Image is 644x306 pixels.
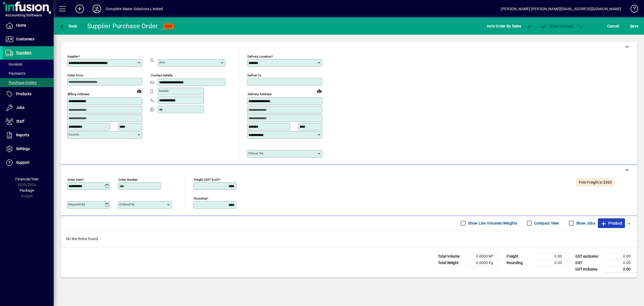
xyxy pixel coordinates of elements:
mat-label: Deliver via [248,151,263,155]
span: ave [630,22,638,30]
button: Product [598,218,625,228]
div: [PERSON_NAME] [PERSON_NAME][EMAIL_ADDRESS][DOMAIN_NAME] [501,5,621,13]
a: View on map [135,87,144,95]
label: Show Line Volumes/Weights [467,220,517,226]
span: Cancel [607,22,619,30]
td: 0.0000 Kg [467,259,500,266]
button: Save [629,21,640,31]
div: Supplier Purchase Order [87,22,158,30]
span: NEW [165,24,172,28]
td: Total Weight [435,259,467,266]
button: Profile [88,4,105,14]
span: Jobs [16,105,24,110]
mat-label: Order date [67,177,82,181]
mat-label: Mobile [159,89,169,93]
a: Knowledge Base [627,1,637,19]
td: 0.0000 M³ [467,253,500,259]
td: 0.00 [605,259,637,266]
a: Invoices [3,60,54,69]
span: Customers [16,37,34,41]
span: S [630,24,632,28]
button: Back [58,21,79,31]
mat-label: Delivery Location [247,55,271,58]
span: Settings [16,147,30,151]
button: Auto Order By Sales [484,21,524,31]
a: Customers [3,33,54,46]
a: Reports [3,129,54,142]
a: Settings [3,142,54,156]
td: 0.00 [605,253,637,259]
span: Back [59,24,77,28]
span: Staff [16,119,24,123]
span: Support [16,160,30,165]
button: Cancel [606,21,620,31]
mat-label: Rounding [194,196,207,200]
a: Purchase Orders [3,78,54,87]
span: Invoices [5,62,22,66]
a: Support [3,156,54,169]
td: 0.00 [605,266,637,273]
td: Freight [504,253,536,259]
span: Purchase Orders [5,80,36,85]
a: Staff [3,115,54,128]
mat-label: Ordered by [119,202,135,206]
a: Jobs [3,101,54,115]
mat-label: Country [68,133,79,136]
span: Package [20,188,34,193]
span: Free Freight in $300 [579,180,612,184]
a: Home [3,19,54,32]
label: Compact View [533,220,559,226]
a: Products [3,87,54,101]
mat-label: Order from [67,73,83,77]
span: Suppliers [16,51,31,55]
span: Home [16,23,26,27]
a: View on map [315,87,324,95]
td: GST [573,259,605,266]
td: Rounding [504,259,536,266]
mat-label: Required by [68,202,85,206]
mat-label: Attn [159,61,165,64]
div: No line items found [61,231,637,247]
label: Show Jobs [575,220,595,226]
mat-label: Deliver To [247,73,261,77]
span: Reports [16,133,29,137]
button: Add [71,4,88,14]
span: Financial Year [15,177,39,181]
mat-label: Order number [118,177,138,181]
span: Order & Email [540,24,573,28]
td: Total Volume [435,253,467,259]
button: Order & Email [538,21,576,31]
span: Product [601,219,622,227]
mat-label: Supplier [67,55,78,58]
td: 0.00 [536,259,568,266]
div: Complete Water Solutions Limited [105,5,163,13]
td: GST inclusive [573,266,605,273]
span: Auto Order By Sales [487,22,521,30]
mat-label: Freight (GST excl) [194,177,219,181]
td: 0.00 [536,253,568,259]
td: GST exclusive [573,253,605,259]
app-page-header-button: Back [54,21,83,31]
a: Payments [3,69,54,78]
span: Payments [5,71,25,76]
span: Products [16,92,31,96]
